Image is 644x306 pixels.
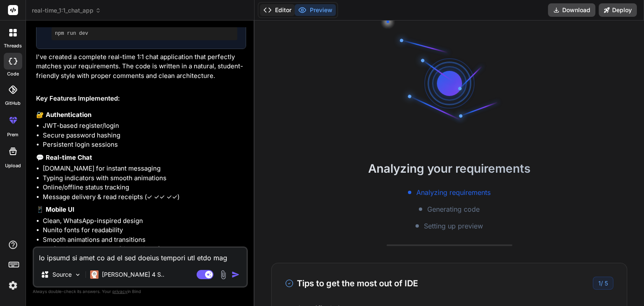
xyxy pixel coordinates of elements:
label: Upload [5,162,21,169]
span: privacy [112,289,127,294]
label: threads [4,42,22,49]
img: icon [231,270,240,279]
button: Editor [260,4,295,16]
img: attachment [218,270,228,280]
li: Nunito fonts for readability [43,226,246,235]
div: / [593,277,613,290]
span: real-time_1:1_chat_app [32,6,101,15]
span: 5 [605,280,608,287]
h3: Tips to get the most out of IDE [285,277,418,290]
span: Setting up preview [424,221,483,231]
label: GitHub [5,100,21,107]
li: Secure password hashing [43,131,246,140]
label: code [7,70,19,78]
h2: Analyzing your requirements [254,160,644,177]
li: Persistent login sessions [43,140,246,150]
p: Always double-check its answers. Your in Bind [33,288,248,296]
button: Download [548,3,595,17]
h2: Key Features Implemented: [36,94,246,104]
li: Online/offline status tracking [43,183,246,192]
pre: npm run dev [55,30,234,37]
img: settings [6,278,20,293]
li: Typing indicators with smooth animations [43,174,246,183]
li: [DOMAIN_NAME] for instant messaging [43,164,246,174]
button: Deploy [599,3,637,17]
span: 1 [598,280,601,287]
img: Claude 4 Sonnet [90,270,99,279]
p: [PERSON_NAME] 4 S.. [102,270,164,279]
li: Message delivery & read receipts (✓ ✓✓ ✓✓) [43,192,246,202]
p: I've created a complete real-time 1:1 chat application that perfectly matches your requirements. ... [36,52,246,81]
label: prem [7,131,18,138]
img: Pick Models [74,271,81,278]
li: JWT-based register/login [43,121,246,131]
li: Clean, WhatsApp-inspired design [43,216,246,226]
span: Generating code [427,204,480,214]
strong: 📱 Mobile UI [36,205,74,213]
button: Preview [295,4,336,16]
p: Source [52,270,72,279]
strong: 💬 Real-time Chat [36,153,92,161]
li: Smooth animations and transitions [43,235,246,245]
strong: 🔐 Authentication [36,111,91,119]
li: Professional yet student-friendly interface [43,244,246,254]
span: Analyzing requirements [416,187,491,197]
